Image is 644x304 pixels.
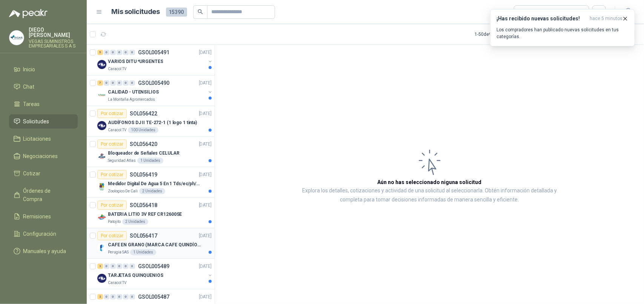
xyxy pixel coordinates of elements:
[199,232,212,240] p: [DATE]
[23,135,51,143] span: Licitaciones
[9,166,78,181] a: Cotizar
[112,6,160,17] h1: Mis solicitudes
[9,80,78,94] a: Chat
[87,137,215,167] a: Por cotizarSOL056420[DATE] Company LogoBloqueador de Señales CELULARSeguridad Atlas1 Unidades
[199,202,212,209] p: [DATE]
[97,274,106,283] img: Company Logo
[123,80,129,86] div: 0
[130,249,156,255] div: 1 Unidades
[87,167,215,198] a: Por cotizarSOL056419[DATE] Company LogoMedidor Digital De Agua 5 En 1 Tds/ec/ph/salinidad/tempera...
[23,65,35,74] span: Inicio
[108,58,163,65] p: VARIOS DITU *URGENTES
[378,178,482,186] h3: Aún no has seleccionado niguna solicitud
[108,249,129,255] p: Perugia SAS
[130,233,157,238] p: SOL056417
[123,264,129,269] div: 0
[130,111,157,116] p: SOL056422
[97,80,103,86] div: 7
[104,50,109,55] div: 0
[590,15,622,22] span: hace 5 minutos
[108,241,202,249] p: CAFE EN GRANO (MARCA CAFE QUINDÍO) x 500gr
[117,50,122,55] div: 0
[108,119,197,126] p: AUDÍFONOS DJ II TE-272-1 (1 logo 1 tinta)
[97,294,103,299] div: 2
[97,109,127,118] div: Por cotizar
[117,264,122,269] div: 0
[108,188,138,194] p: Zoologico De Cali
[9,9,48,18] img: Logo peakr
[97,213,106,222] img: Company Logo
[199,171,212,178] p: [DATE]
[108,219,121,225] p: Patojito
[23,117,49,126] span: Solicitudes
[138,294,169,299] p: GSOL005487
[9,97,78,111] a: Tareas
[199,80,212,87] p: [DATE]
[9,149,78,163] a: Negociaciones
[108,280,126,286] p: Caracol TV
[129,50,135,55] div: 0
[130,172,157,177] p: SOL056419
[108,66,126,72] p: Caracol TV
[198,9,203,14] span: search
[110,294,116,299] div: 0
[130,141,157,147] p: SOL056420
[110,80,116,86] div: 0
[9,244,78,258] a: Manuales y ayuda
[23,169,41,178] span: Cotizar
[199,293,212,301] p: [DATE]
[9,132,78,146] a: Licitaciones
[519,8,535,16] div: Todas
[110,50,116,55] div: 0
[199,49,212,56] p: [DATE]
[199,141,212,148] p: [DATE]
[97,78,213,103] a: 7 0 0 0 0 0 GSOL005490[DATE] Company LogoCALIDAD - UTENSILIOSLa Montaña Agromercados
[87,228,215,259] a: Por cotizarSOL056417[DATE] Company LogoCAFE EN GRANO (MARCA CAFE QUINDÍO) x 500grPerugia SAS1 Uni...
[97,182,106,191] img: Company Logo
[9,184,78,206] a: Órdenes de Compra
[199,263,212,270] p: [DATE]
[97,170,127,179] div: Por cotizar
[108,272,163,279] p: TARJETAS QUINQUENIOS
[97,152,106,161] img: Company Logo
[29,39,78,48] p: VEGAS SUMINISTROS EMPRESARIALES S A S
[108,150,180,157] p: Bloqueador de Señales CELULAR
[9,31,24,45] img: Company Logo
[496,26,629,40] p: Los compradores han publicado nuevas solicitudes en tus categorías.
[117,80,122,86] div: 0
[97,60,106,69] img: Company Logo
[9,62,78,77] a: Inicio
[9,209,78,224] a: Remisiones
[290,186,569,204] p: Explora los detalles, cotizaciones y actividad de una solicitud al seleccionarla. Obtén informaci...
[97,201,127,210] div: Por cotizar
[23,100,40,108] span: Tareas
[138,50,169,55] p: GSOL005491
[23,152,58,160] span: Negociaciones
[108,158,136,164] p: Seguridad Atlas
[138,264,169,269] p: GSOL005489
[123,294,129,299] div: 0
[23,187,71,203] span: Órdenes de Compra
[139,188,165,194] div: 2 Unidades
[23,83,35,91] span: Chat
[129,264,135,269] div: 0
[490,9,635,46] button: ¡Has recibido nuevas solicitudes!hace 5 minutos Los compradores han publicado nuevas solicitudes ...
[129,80,135,86] div: 0
[108,180,202,187] p: Medidor Digital De Agua 5 En 1 Tds/ec/ph/salinidad/temperatu
[97,91,106,100] img: Company Logo
[23,247,66,255] span: Manuales y ayuda
[87,106,215,137] a: Por cotizarSOL056422[DATE] Company LogoAUDÍFONOS DJ II TE-272-1 (1 logo 1 tinta)Caracol TV100 Uni...
[97,48,213,72] a: 5 0 0 0 0 0 GSOL005491[DATE] Company LogoVARIOS DITU *URGENTESCaracol TV
[97,243,106,252] img: Company Logo
[117,294,122,299] div: 0
[29,27,78,38] p: DIEGO [PERSON_NAME]
[110,264,116,269] div: 0
[97,231,127,240] div: Por cotizar
[97,121,106,130] img: Company Logo
[104,294,109,299] div: 0
[9,227,78,241] a: Configuración
[130,203,157,208] p: SOL056418
[137,158,163,164] div: 1 Unidades
[9,114,78,129] a: Solicitudes
[97,264,103,269] div: 2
